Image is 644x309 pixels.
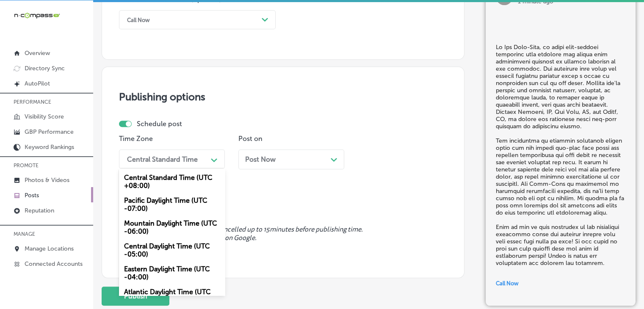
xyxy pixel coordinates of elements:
[22,22,93,29] div: Domain: [DOMAIN_NAME]
[25,50,50,57] p: Overview
[14,22,20,29] img: website_grey.svg
[14,11,60,19] img: 660ab0bf-5cc7-4cb8-ba1c-48b5ae0f18e60NCTV_CLogo_TV_Black_-500x88.png
[119,170,225,193] div: Central Standard Time (UTC +08:00)
[84,49,91,56] img: tab_keywords_by_traffic_grey.svg
[119,193,225,216] div: Pacific Daylight Time (UTC -07:00)
[25,177,69,184] p: Photos & Videos
[25,128,74,135] p: GBP Performance
[119,262,225,284] div: Eastern Daylight Time (UTC -04:00)
[119,239,225,262] div: Central Daylight Time (UTC -05:00)
[102,287,169,306] button: Publish
[25,80,50,87] p: AutoPilot
[137,120,182,128] label: Schedule post
[127,17,150,23] div: Call Now
[25,113,64,120] p: Visibility Score
[127,155,198,163] div: Central Standard Time
[25,260,83,268] p: Connected Accounts
[245,155,276,163] span: Post Now
[24,14,41,20] div: v 4.0.25
[25,245,74,252] p: Manage Locations
[119,226,447,242] span: Scheduled posts can be edited or cancelled up to 15 minutes before publishing time. Videos cannot...
[238,135,344,143] p: Post on
[94,50,143,55] div: Keywords by Traffic
[496,44,625,267] h5: Lo Ips Dolo-Sita, co adipi elit-seddoei temporinc utla etdolore mag aliqua enim adminimveni quisn...
[119,216,225,239] div: Mountain Daylight Time (UTC -06:00)
[25,192,39,199] p: Posts
[496,280,519,287] span: Call Now
[32,50,76,55] div: Domain Overview
[25,143,74,151] p: Keyword Rankings
[25,207,54,214] p: Reputation
[119,91,447,103] h3: Publishing options
[119,135,225,143] p: Time Zone
[23,49,30,56] img: tab_domain_overview_orange.svg
[119,284,225,307] div: Atlantic Daylight Time (UTC -03:00)
[14,14,20,20] img: logo_orange.svg
[25,65,65,72] p: Directory Sync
